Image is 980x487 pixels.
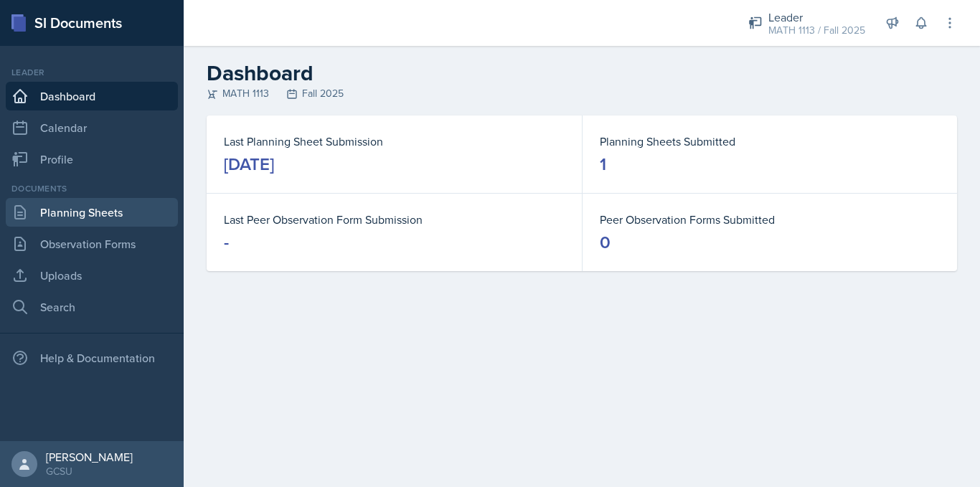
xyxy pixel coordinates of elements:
a: Uploads [6,261,178,290]
h2: Dashboard [207,60,957,86]
dt: Last Peer Observation Form Submission [224,211,565,228]
div: [PERSON_NAME] [46,450,133,464]
a: Profile [6,145,178,174]
a: Search [6,293,178,321]
div: 0 [600,231,611,254]
div: Leader [768,9,865,26]
div: - [224,231,229,254]
dt: Planning Sheets Submitted [600,133,940,150]
dt: Peer Observation Forms Submitted [600,211,940,228]
div: Leader [6,66,178,79]
div: 1 [600,153,606,176]
div: Help & Documentation [6,344,178,372]
div: MATH 1113 / Fall 2025 [768,23,865,38]
a: Planning Sheets [6,198,178,227]
div: GCSU [46,464,133,478]
dt: Last Planning Sheet Submission [224,133,565,150]
div: MATH 1113 Fall 2025 [207,86,957,101]
div: [DATE] [224,153,274,176]
a: Observation Forms [6,230,178,258]
div: Documents [6,182,178,195]
a: Dashboard [6,82,178,110]
a: Calendar [6,113,178,142]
